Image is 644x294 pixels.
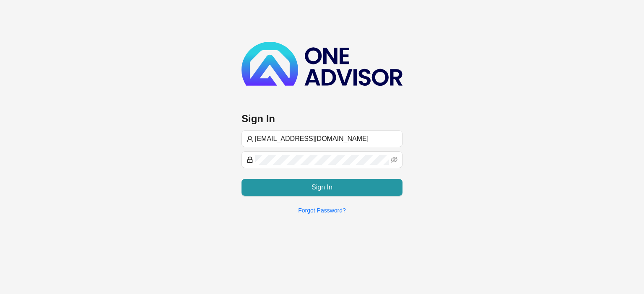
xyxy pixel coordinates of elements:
span: lock [247,156,253,163]
span: user [247,135,253,142]
button: Sign In [241,179,402,196]
h3: Sign In [241,112,402,125]
span: Sign In [312,182,332,192]
a: Forgot Password? [298,207,346,214]
img: b89e593ecd872904241dc73b71df2e41-logo-dark.svg [241,42,402,86]
span: eye-invisible [391,156,397,163]
input: Username [255,134,397,144]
